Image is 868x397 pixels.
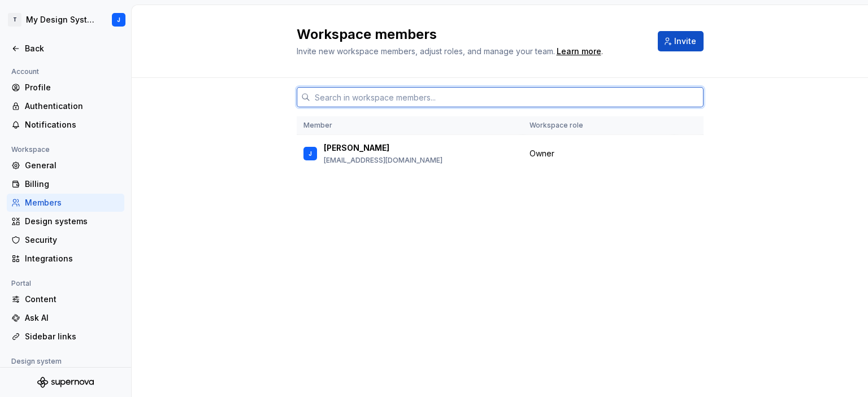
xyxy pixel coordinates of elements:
a: Notifications [7,116,124,134]
div: Profile [25,82,120,93]
a: Authentication [7,97,124,115]
div: Security [25,234,120,246]
a: General [7,156,124,174]
div: Back [25,43,120,54]
a: Content [7,290,124,308]
p: [PERSON_NAME] [324,142,389,154]
div: J [117,15,120,24]
div: Members [25,197,120,208]
span: . [555,47,603,56]
div: Content [25,294,120,305]
div: Authentication [25,101,120,112]
a: Members [7,194,124,212]
p: [EMAIL_ADDRESS][DOMAIN_NAME] [324,156,442,165]
div: My Design System [26,14,98,25]
th: Workspace role [523,116,674,135]
a: Security [7,231,124,249]
span: Invite [674,36,696,47]
a: Learn more [557,46,601,57]
button: Invite [658,31,704,51]
div: Account [7,65,44,78]
div: Ask AI [25,312,120,324]
div: Billing [25,178,120,190]
a: Back [7,40,124,58]
span: Owner [530,148,554,159]
div: J [309,148,312,159]
div: Design system [7,355,66,368]
input: Search in workspace members... [310,87,704,107]
a: Ask AI [7,309,124,327]
div: Design systems [25,216,120,227]
th: Member [297,116,523,135]
a: Sidebar links [7,328,124,346]
div: Integrations [25,253,120,264]
div: Sidebar links [25,331,120,342]
div: Notifications [25,119,120,130]
div: General [25,160,120,171]
h2: Workspace members [297,25,644,43]
div: Portal [7,277,36,290]
button: TMy Design SystemJ [2,7,129,32]
a: Profile [7,78,124,97]
div: T [8,13,21,27]
svg: Supernova Logo [37,377,94,388]
div: Workspace [7,143,54,156]
a: Design systems [7,212,124,230]
a: Integrations [7,250,124,268]
span: Invite new workspace members, adjust roles, and manage your team. [297,46,555,56]
a: Billing [7,175,124,193]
